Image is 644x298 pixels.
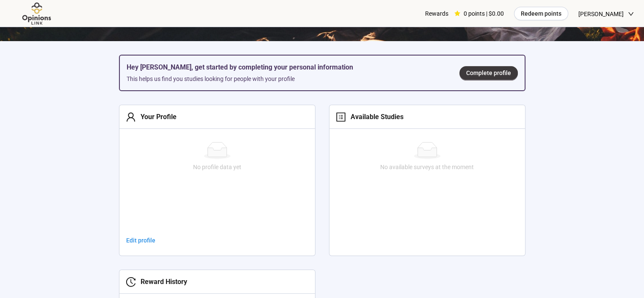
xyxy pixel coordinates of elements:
div: Your Profile [136,111,177,122]
div: No profile data yet [123,162,312,172]
h5: Hey [PERSON_NAME], get started by completing your personal information [127,62,446,72]
span: down [628,11,634,17]
span: profile [336,112,346,122]
button: Redeem points [514,7,568,20]
div: Reward History [136,276,187,287]
span: Redeem points [521,9,561,18]
div: This helps us find you studies looking for people with your profile [127,74,446,84]
div: No available surveys at the moment [333,162,522,172]
span: Edit profile [126,236,155,245]
div: Available Studies [346,111,404,122]
span: user [126,112,136,122]
span: history [126,277,136,287]
a: Edit profile [119,234,162,247]
span: [PERSON_NAME] [578,0,624,28]
span: star [454,11,460,17]
a: Complete profile [459,66,518,80]
span: Complete profile [466,68,511,78]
